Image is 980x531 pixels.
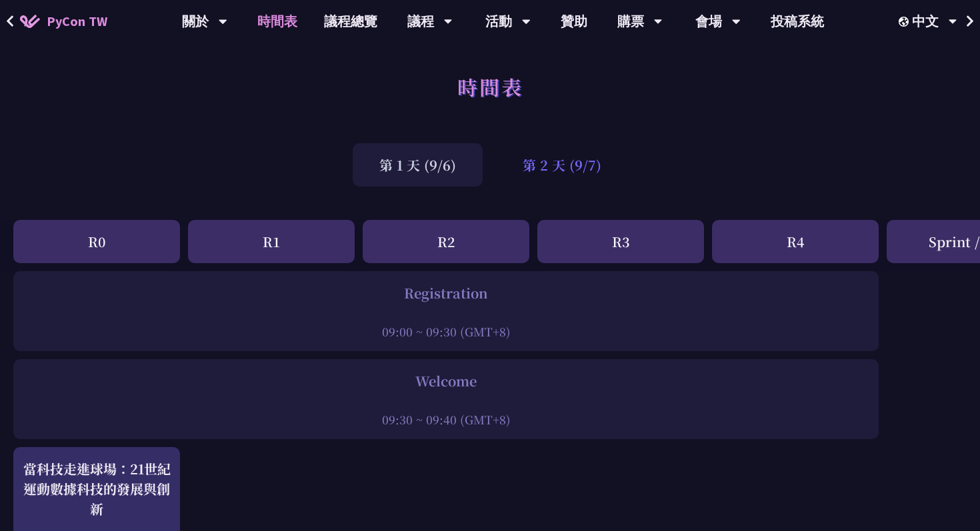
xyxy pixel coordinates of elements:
div: 09:00 ~ 09:30 (GMT+8) [20,323,872,340]
span: PyCon TW [47,11,107,31]
img: Home icon of PyCon TW 2025 [20,15,40,28]
div: R2 [363,220,529,263]
img: Locale Icon [899,17,912,27]
h1: 時間表 [457,67,523,107]
div: R1 [188,220,355,263]
div: R3 [537,220,704,263]
div: Registration [20,283,872,303]
div: R0 [13,220,180,263]
div: 當科技走進球場：21世紀運動數據科技的發展與創新 [20,459,173,519]
a: PyCon TW [7,5,121,38]
div: Welcome [20,371,872,391]
div: 09:30 ~ 09:40 (GMT+8) [20,411,872,428]
div: 第 1 天 (9/6) [353,143,483,187]
div: 第 2 天 (9/7) [496,143,628,187]
div: R4 [712,220,879,263]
